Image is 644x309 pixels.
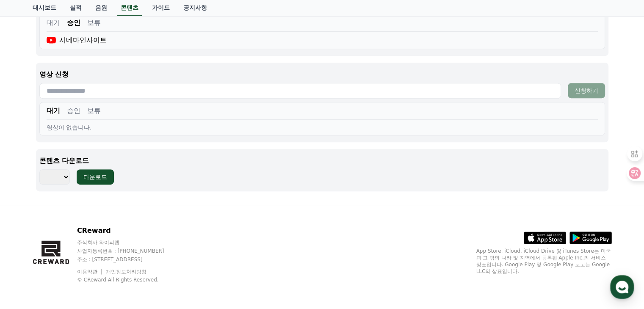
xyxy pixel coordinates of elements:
a: 홈 [3,239,56,260]
button: 승인 [67,106,80,116]
p: 사업자등록번호 : [PHONE_NUMBER] [77,248,180,254]
span: 설정 [131,251,141,258]
p: 주식회사 와이피랩 [77,239,180,246]
p: 영상 신청 [39,69,605,80]
button: 다운로드 [77,169,114,185]
a: 대화 [56,239,109,260]
div: 다운로드 [83,173,107,181]
button: 신청하기 [568,83,605,98]
a: 개인정보처리방침 [106,269,146,275]
div: 영상이 없습니다. [47,123,598,132]
p: 콘텐츠 다운로드 [39,156,605,166]
p: 주소 : [STREET_ADDRESS] [77,256,180,263]
span: 대화 [77,252,88,259]
button: 보류 [87,18,101,28]
p: App Store, iCloud, iCloud Drive 및 iTunes Store는 미국과 그 밖의 나라 및 지역에서 등록된 Apple Inc.의 서비스 상표입니다. Goo... [476,248,612,275]
button: 승인 [67,18,80,28]
span: 홈 [27,251,32,258]
a: 이용약관 [77,269,104,275]
button: 보류 [87,106,101,116]
p: CReward [77,226,180,236]
div: 신청하기 [575,86,598,95]
a: 설정 [109,239,163,260]
button: 대기 [47,18,60,28]
p: © CReward All Rights Reserved. [77,276,180,283]
div: 시네마인사이트 [47,35,107,45]
button: 대기 [47,106,60,116]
